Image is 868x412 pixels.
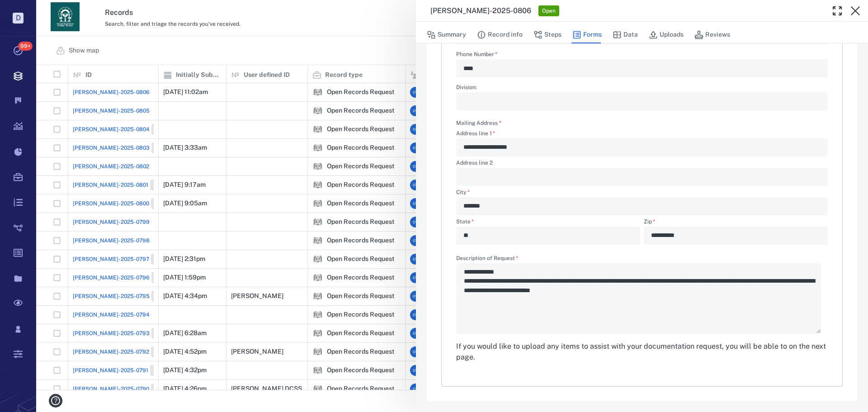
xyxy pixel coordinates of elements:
label: Mailing Address [456,119,501,127]
label: Division: [456,85,828,92]
label: Zip [644,219,828,227]
label: Address line 2 [456,160,828,168]
p: D [13,13,24,24]
button: Summary [427,26,466,43]
label: City [456,189,828,197]
label: State [456,219,640,227]
button: Toggle Fullscreen [828,2,846,20]
span: 99+ [18,42,33,51]
div: If you would like to upload any items to assist with your documentation request, you will be able... [456,341,828,363]
button: Close [846,2,864,20]
button: Steps [533,26,561,43]
button: Record info [477,26,523,43]
span: required [499,120,501,126]
h3: [PERSON_NAME]-2025-0806 [430,5,531,16]
span: Open [540,7,557,15]
label: Address line 1 [456,131,828,138]
button: Reviews [694,26,730,43]
button: Data [613,26,638,43]
button: Forms [572,26,602,43]
button: Uploads [649,26,684,43]
label: Phone Number [456,52,828,59]
div: Phone Number [456,59,828,77]
span: Help [20,6,39,14]
label: Description of Request [456,256,828,263]
div: Division: [456,92,828,110]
